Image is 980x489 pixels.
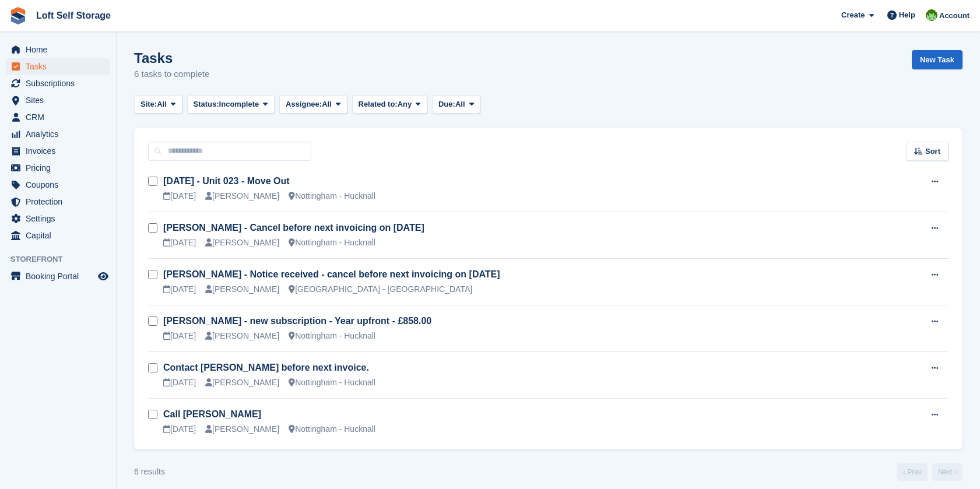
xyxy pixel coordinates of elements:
[96,269,110,283] a: Preview store
[6,126,110,142] a: menu
[912,50,963,69] a: New Task
[455,98,465,110] span: All
[289,377,375,389] div: Nottingham - Hucknall
[163,316,431,326] a: [PERSON_NAME] - new subscription - Year upfront - £858.00
[6,194,110,210] a: menu
[438,98,455,110] span: Due:
[6,227,110,244] a: menu
[26,227,96,244] span: Capital
[219,98,259,110] span: Incomplete
[163,190,196,202] div: [DATE]
[289,190,375,202] div: Nottingham - Hucknall
[163,423,196,435] div: [DATE]
[205,377,279,389] div: [PERSON_NAME]
[26,143,96,159] span: Invoices
[26,126,96,142] span: Analytics
[140,98,157,110] span: Site:
[899,9,915,21] span: Help
[6,143,110,159] a: menu
[895,463,965,481] nav: Page
[26,177,96,193] span: Coupons
[352,95,427,114] button: Related to: Any
[6,41,110,58] a: menu
[163,269,500,279] a: [PERSON_NAME] - Notice received - cancel before next invoicing on [DATE]
[289,237,375,249] div: Nottingham - Hucknall
[26,75,96,92] span: Subscriptions
[289,330,375,342] div: Nottingham - Hucknall
[289,423,375,435] div: Nottingham - Hucknall
[9,7,27,24] img: stora-icon-8386f47178a22dfd0bd8f6a31ec36ba5ce8667c1dd55bd0f319d3a0aa187defe.svg
[398,98,412,110] span: Any
[134,466,165,478] div: 6 results
[6,268,110,284] a: menu
[10,254,116,265] span: Storefront
[205,190,279,202] div: [PERSON_NAME]
[163,283,196,295] div: [DATE]
[205,330,279,342] div: [PERSON_NAME]
[932,463,963,481] a: Next
[157,98,167,110] span: All
[163,363,369,372] a: Contact [PERSON_NAME] before next invoice.
[289,283,472,295] div: [GEOGRAPHIC_DATA] - [GEOGRAPHIC_DATA]
[322,98,332,110] span: All
[897,463,928,481] a: Previous
[6,109,110,125] a: menu
[26,92,96,108] span: Sites
[926,9,937,21] img: James Johnson
[26,194,96,210] span: Protection
[163,237,196,249] div: [DATE]
[205,237,279,249] div: [PERSON_NAME]
[205,283,279,295] div: [PERSON_NAME]
[134,68,209,81] p: 6 tasks to complete
[26,160,96,176] span: Pricing
[26,109,96,125] span: CRM
[6,210,110,227] a: menu
[134,50,209,66] h1: Tasks
[31,6,115,25] a: Loft Self Storage
[6,92,110,108] a: menu
[432,95,480,114] button: Due: All
[26,58,96,75] span: Tasks
[6,177,110,193] a: menu
[841,9,865,21] span: Create
[163,377,196,389] div: [DATE]
[6,58,110,75] a: menu
[163,223,424,233] a: [PERSON_NAME] - Cancel before next invoicing on [DATE]
[26,210,96,227] span: Settings
[134,95,182,114] button: Site: All
[163,176,290,186] a: [DATE] - Unit 023 - Move Out
[939,10,970,22] span: Account
[163,330,196,342] div: [DATE]
[163,409,261,419] a: Call [PERSON_NAME]
[286,98,322,110] span: Assignee:
[279,95,347,114] button: Assignee: All
[925,146,940,157] span: Sort
[6,160,110,176] a: menu
[26,41,96,58] span: Home
[359,98,398,110] span: Related to:
[187,95,275,114] button: Status: Incomplete
[194,98,219,110] span: Status:
[6,75,110,92] a: menu
[205,423,279,435] div: [PERSON_NAME]
[26,268,96,284] span: Booking Portal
